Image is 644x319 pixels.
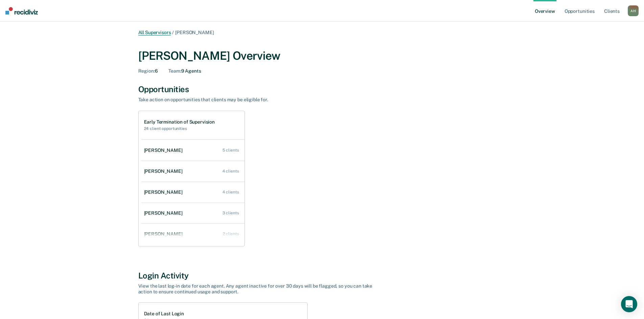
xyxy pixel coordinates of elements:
[144,148,185,153] div: [PERSON_NAME]
[628,5,639,16] button: AH
[144,189,185,195] div: [PERSON_NAME]
[138,49,506,63] div: [PERSON_NAME] Overview
[138,30,171,35] a: All Supervisors
[222,148,239,153] div: 5 clients
[138,97,375,103] div: Take action on opportunities that clients may be eligible for.
[138,68,158,74] div: 6
[144,210,185,216] div: [PERSON_NAME]
[144,168,185,174] div: [PERSON_NAME]
[138,84,506,94] div: Opportunities
[168,68,181,74] span: Team :
[171,30,175,35] span: /
[5,7,38,15] img: Recidiviz
[141,204,244,223] a: [PERSON_NAME] 3 clients
[144,311,184,317] h1: Date of Last Login
[144,119,215,125] h1: Early Termination of Supervision
[141,141,244,160] a: [PERSON_NAME] 5 clients
[144,231,185,237] div: [PERSON_NAME]
[168,68,201,74] div: 9 Agents
[138,271,506,281] div: Login Activity
[141,183,244,202] a: [PERSON_NAME] 4 clients
[175,30,214,35] span: [PERSON_NAME]
[222,169,239,174] div: 4 clients
[222,190,239,194] div: 4 clients
[141,224,244,244] a: [PERSON_NAME] 2 clients
[138,68,155,74] span: Region :
[141,162,244,181] a: [PERSON_NAME] 4 clients
[223,232,239,236] div: 2 clients
[621,296,637,312] div: Open Intercom Messenger
[144,126,215,131] h2: 24 client opportunities
[628,5,639,16] div: A H
[222,211,239,215] div: 3 clients
[138,283,375,295] div: View the last log-in date for each agent. Any agent inactive for over 30 days will be flagged, so...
